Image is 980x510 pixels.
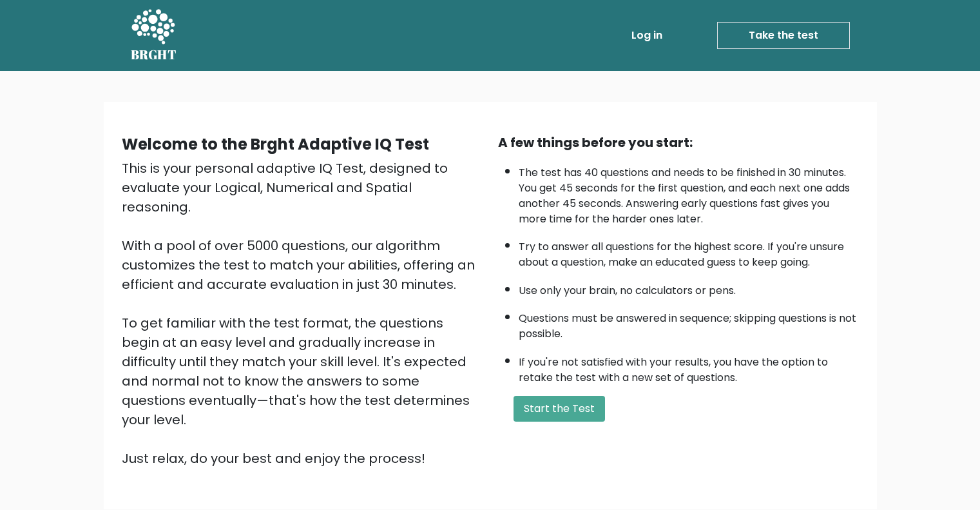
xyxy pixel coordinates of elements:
[519,233,859,270] li: Try to answer all questions for the highest score. If you're unsure about a question, make an edu...
[717,22,850,49] a: Take the test
[514,396,605,422] button: Start the Test
[131,5,177,66] a: BRGHT
[519,159,859,227] li: The test has 40 questions and needs to be finished in 30 minutes. You get 45 seconds for the firs...
[122,133,429,155] b: Welcome to the Brght Adaptive IQ Test
[519,304,859,342] li: Questions must be answered in sequence; skipping questions is not possible.
[131,47,177,63] h5: BRGHT
[498,133,859,152] div: A few things before you start:
[519,348,859,386] li: If you're not satisfied with your results, you have the option to retake the test with a new set ...
[122,159,483,468] div: This is your personal adaptive IQ Test, designed to evaluate your Logical, Numerical and Spatial ...
[519,277,859,299] li: Use only your brain, no calculators or pens.
[626,23,668,48] a: Log in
